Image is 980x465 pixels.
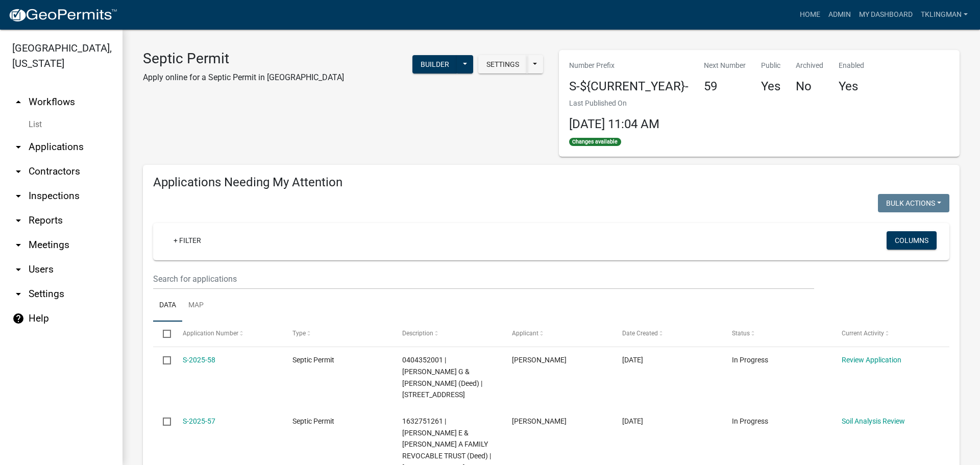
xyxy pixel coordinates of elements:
h4: S-${CURRENT_YEAR}- [569,79,689,94]
span: Status [732,330,750,337]
input: Search for applications [153,268,814,289]
a: Soil Analysis Review [842,417,905,425]
i: arrow_drop_down [12,239,24,251]
h4: No [796,79,823,94]
span: Application Number [183,330,238,337]
datatable-header-cell: Current Activity [832,322,942,346]
p: Archived [796,60,823,71]
p: Apply online for a Septic Permit in [GEOGRAPHIC_DATA] [143,71,344,84]
i: arrow_drop_down [12,288,24,300]
h4: Applications Needing My Attention [153,175,949,190]
h4: Yes [839,79,864,94]
p: Last Published On [569,98,659,109]
span: [DATE] 11:04 AM [569,117,659,131]
span: In Progress [732,417,768,425]
i: arrow_drop_down [12,263,24,276]
i: arrow_drop_up [12,96,24,108]
i: arrow_drop_down [12,165,24,178]
i: help [12,312,24,325]
button: Columns [887,231,937,250]
span: 08/24/2025 [622,356,643,364]
button: Builder [412,55,457,74]
span: Date Created [622,330,658,337]
a: Map [182,289,210,322]
a: S-2025-58 [183,356,215,364]
h4: Yes [761,79,780,94]
span: Septic Permit [292,356,334,364]
datatable-header-cell: Application Number [173,322,282,346]
span: Septic Permit [292,417,334,425]
i: arrow_drop_down [12,190,24,202]
datatable-header-cell: Applicant [502,322,612,346]
span: 0404352001 | ABEL TERRE G & BOBBI LEE (Deed) | 30249 PLEASANT RIDGE RD [402,356,482,399]
a: Admin [824,5,855,25]
datatable-header-cell: Select [153,322,173,346]
p: Next Number [704,60,746,71]
span: 08/19/2025 [622,417,643,425]
button: Bulk Actions [878,194,949,212]
a: S-2025-57 [183,417,215,425]
a: Review Application [842,356,901,364]
datatable-header-cell: Status [722,322,832,346]
i: arrow_drop_down [12,214,24,227]
p: Number Prefix [569,60,689,71]
span: Bobbi Abel [512,356,567,364]
button: Settings [478,55,527,74]
a: Home [796,5,824,25]
i: arrow_drop_down [12,141,24,153]
h4: 59 [704,79,746,94]
a: Data [153,289,182,322]
span: Tammy Klingman [512,417,567,425]
h3: Septic Permit [143,50,344,67]
p: Public [761,60,780,71]
span: Current Activity [842,330,884,337]
p: Enabled [839,60,864,71]
a: My Dashboard [855,5,917,25]
span: Applicant [512,330,538,337]
datatable-header-cell: Date Created [612,322,722,346]
datatable-header-cell: Description [393,322,502,346]
span: Description [402,330,433,337]
datatable-header-cell: Type [283,322,393,346]
span: Type [292,330,306,337]
a: tklingman [917,5,972,25]
span: In Progress [732,356,768,364]
span: Changes available [569,138,621,146]
a: + Filter [165,231,209,250]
